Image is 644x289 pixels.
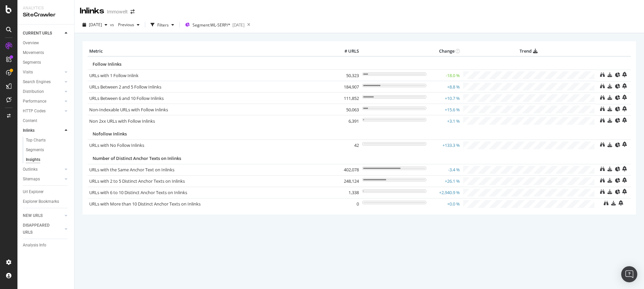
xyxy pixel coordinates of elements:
div: Url Explorer [23,188,44,195]
td: +15.6 % [428,104,462,115]
div: bell-plus [622,95,627,100]
a: Movements [23,49,69,56]
td: 42 [334,139,361,151]
span: vs [110,22,115,27]
div: bell-plus [622,117,627,123]
button: [DATE] [80,19,110,30]
div: bell-plus [622,177,627,183]
div: bell-plus [622,106,627,111]
td: -18.0 % [428,70,462,81]
div: bell-plus [622,141,627,147]
button: Filters [148,19,177,30]
div: Content [23,117,37,124]
a: Top Charts [26,137,69,144]
td: 248,124 [334,175,361,187]
td: 402,078 [334,164,361,175]
a: Explorer Bookmarks [23,198,69,205]
a: Insights [26,156,69,163]
div: Inlinks [80,5,104,17]
td: 0 [334,198,361,210]
div: bell-plus [622,166,627,171]
div: Performance [23,98,46,105]
div: Top Charts [26,137,46,144]
button: Previous [115,19,142,30]
span: Previous [115,22,134,27]
div: Analysis Info [23,242,46,249]
div: bell-plus [619,200,623,206]
div: Open Intercom Messenger [621,266,637,282]
td: +2,940.9 % [428,187,462,198]
td: +26.1 % [428,175,462,187]
div: arrow-right-arrow-left [130,9,135,14]
a: Performance [23,98,63,105]
a: HTTP Codes [23,108,63,115]
a: Non 2xx URLs with Follow Inlinks [89,118,155,124]
th: Metric [88,46,334,56]
div: Movements [23,49,44,56]
a: URLs with 6 to 10 Distinct Anchor Texts on Inlinks [89,189,187,195]
div: Immowelt [107,8,128,15]
a: Inlinks [23,127,63,134]
div: SiteCrawler [23,11,69,19]
a: Url Explorer [23,188,69,195]
a: URLs Between 6 and 10 Follow Inlinks [89,95,164,101]
a: URLs with 2 to 5 Distinct Anchor Texts on Inlinks [89,178,185,184]
a: CURRENT URLS [23,30,63,37]
div: Analytics [23,5,69,11]
div: Explorer Bookmarks [23,198,59,205]
div: Segments [23,59,41,66]
td: +0.0 % [428,198,462,210]
span: 2025 Aug. 8th [89,22,102,27]
div: Inlinks [23,127,35,134]
a: URLs Between 2 and 5 Follow Inlinks [89,84,161,90]
a: Content [23,117,69,124]
td: 50,063 [334,104,361,115]
td: 111,852 [334,93,361,104]
div: bell-plus [622,189,627,194]
a: NEW URLS [23,212,63,219]
td: +3.1 % [428,115,462,127]
a: Segments [26,147,69,154]
a: Outlinks [23,166,63,173]
div: HTTP Codes [23,108,46,115]
a: URLs with 1 Follow Inlink [89,72,139,78]
a: Search Engines [23,78,63,85]
div: Search Engines [23,78,51,85]
a: Sitemaps [23,176,63,183]
td: +8.8 % [428,81,462,93]
div: Sitemaps [23,176,40,183]
a: Non-Indexable URLs with Follow Inlinks [89,107,168,113]
div: Outlinks [23,166,38,173]
td: +10.7 % [428,93,462,104]
a: URLs with No Follow Inlinks [89,142,144,148]
div: [DATE] [232,22,245,28]
div: Filters [157,22,169,28]
a: URLs with the Same Anchor Text on Inlinks [89,167,174,173]
td: 50,323 [334,70,361,81]
th: # URLS [334,46,361,56]
td: +133.3 % [428,139,462,151]
a: URLs with More than 10 Distinct Anchor Texts on Inlinks [89,201,201,207]
div: bell-plus [622,72,627,77]
td: 184,907 [334,81,361,93]
div: NEW URLS [23,212,43,219]
div: Segments [26,147,44,154]
a: Overview [23,40,69,47]
span: Nofollow Inlinks [93,131,127,137]
div: Overview [23,40,39,47]
div: bell-plus [622,83,627,89]
span: Follow Inlinks [93,61,121,67]
th: Trend [462,46,596,56]
th: Change [428,46,462,56]
div: DISAPPEARED URLS [23,222,57,236]
a: Visits [23,69,63,76]
a: Analysis Info [23,242,69,249]
a: Distribution [23,88,63,95]
td: 6,391 [334,115,361,127]
td: -3.4 % [428,164,462,175]
div: Distribution [23,88,44,95]
button: Segment:WL-SERP/*[DATE] [182,19,245,30]
span: Number of Distinct Anchor Texts on Inlinks [93,155,181,161]
div: Insights [26,156,40,163]
div: Visits [23,69,33,76]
